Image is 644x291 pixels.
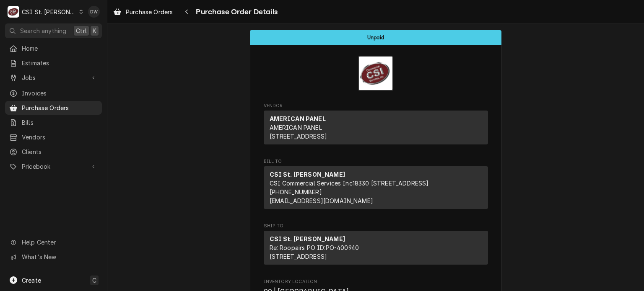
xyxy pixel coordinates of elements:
strong: CSI St. [PERSON_NAME] [270,171,345,178]
span: Re: Roopairs PO ID: PO-400940 [270,244,359,251]
span: Estimates [22,59,98,67]
a: [EMAIL_ADDRESS][DOMAIN_NAME] [270,197,373,204]
a: Purchase Orders [110,5,176,19]
div: Dyane Weber's Avatar [88,6,100,18]
a: Go to Pricebook [5,160,102,173]
span: K [93,26,96,35]
span: [STREET_ADDRESS] [270,253,327,260]
a: [PHONE_NUMBER] [270,188,322,196]
div: Bill To [264,166,488,212]
span: AMERICAN PANEL [STREET_ADDRESS] [270,124,327,140]
span: Vendors [22,133,98,142]
div: Vendor [264,111,488,148]
span: Invoices [22,89,98,98]
div: Bill To [264,166,488,209]
span: Unpaid [367,35,384,40]
a: Invoices [5,86,102,100]
div: CSI St. [PERSON_NAME] [22,8,76,16]
span: Jobs [22,73,85,82]
div: Status [250,30,501,45]
div: CSI St. Louis's Avatar [8,6,19,18]
span: Bills [22,118,98,127]
a: Bills [5,116,102,129]
span: Purchase Orders [126,8,173,16]
a: Vendors [5,130,102,144]
button: Navigate back [180,5,193,18]
a: Estimates [5,56,102,70]
span: Inventory Location [264,278,488,285]
span: Create [22,277,41,284]
span: Pricebook [22,162,85,171]
a: Purchase Orders [5,101,102,115]
span: Ctrl [76,26,87,35]
a: Clients [5,145,102,159]
strong: CSI St. [PERSON_NAME] [270,235,345,242]
a: Home [5,41,102,55]
div: Ship To [264,231,488,268]
span: What's New [22,252,97,261]
span: Help Center [22,238,97,247]
a: Go to Help Center [5,235,102,249]
div: Purchase Order Vendor [264,103,488,148]
span: Purchase Order Details [193,6,278,18]
span: Clients [22,147,98,156]
span: Home [22,44,98,53]
span: Bill To [264,158,488,165]
div: DW [88,6,100,18]
img: Logo [358,56,393,91]
a: Go to Jobs [5,71,102,85]
span: C [92,276,96,285]
div: Vendor [264,111,488,144]
span: CSI Commercial Services Inc18330 [STREET_ADDRESS] [270,180,429,187]
span: Vendor [264,103,488,109]
span: Purchase Orders [22,103,98,112]
a: Go to What's New [5,250,102,264]
span: Ship To [264,223,488,229]
button: Search anythingCtrlK [5,23,102,38]
div: Ship To [264,231,488,265]
div: Purchase Order Ship To [264,223,488,268]
span: Search anything [20,26,66,35]
div: Purchase Order Bill To [264,158,488,213]
strong: AMERICAN PANEL [270,115,326,122]
div: C [8,6,19,18]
